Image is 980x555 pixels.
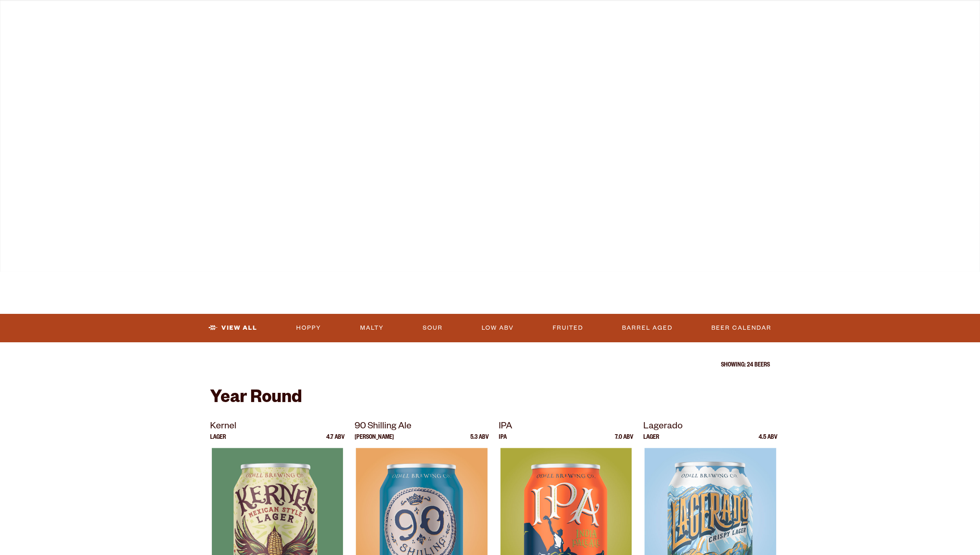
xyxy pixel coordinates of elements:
[210,389,770,409] h2: Year Round
[643,435,659,448] p: Lager
[210,420,345,435] p: Kernel
[619,318,676,338] a: Barrel Aged
[547,20,595,26] span: Our Story
[419,318,446,338] a: Sour
[356,20,379,26] span: Gear
[293,318,325,338] a: Hoppy
[203,20,223,26] span: Beer
[478,318,517,338] a: Low ABV
[326,435,345,448] p: 4.7 ABV
[615,435,633,448] p: 7.0 ABV
[355,420,489,435] p: 90 Shilling Ale
[210,362,770,369] p: Showing: 24 Beers
[470,435,489,448] p: 5.3 ABV
[499,435,507,448] p: IPA
[355,435,394,448] p: [PERSON_NAME]
[713,20,766,26] span: Beer Finder
[549,318,586,338] a: Fruited
[261,5,318,43] a: Taprooms
[417,5,462,43] a: Winery
[484,5,515,43] a: Odell Home
[205,318,261,338] a: View All
[197,5,228,43] a: Beer
[708,5,771,43] a: Beer Finder
[633,5,675,43] a: Impact
[708,318,775,338] a: Beer Calendar
[357,318,387,338] a: Malty
[267,20,312,26] span: Taprooms
[639,20,670,26] span: Impact
[759,435,777,448] p: 4.5 ABV
[643,420,778,435] p: Lagerado
[541,5,600,43] a: Our Story
[499,420,633,435] p: IPA
[210,435,226,448] p: Lager
[351,5,385,43] a: Gear
[423,20,456,26] span: Winery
